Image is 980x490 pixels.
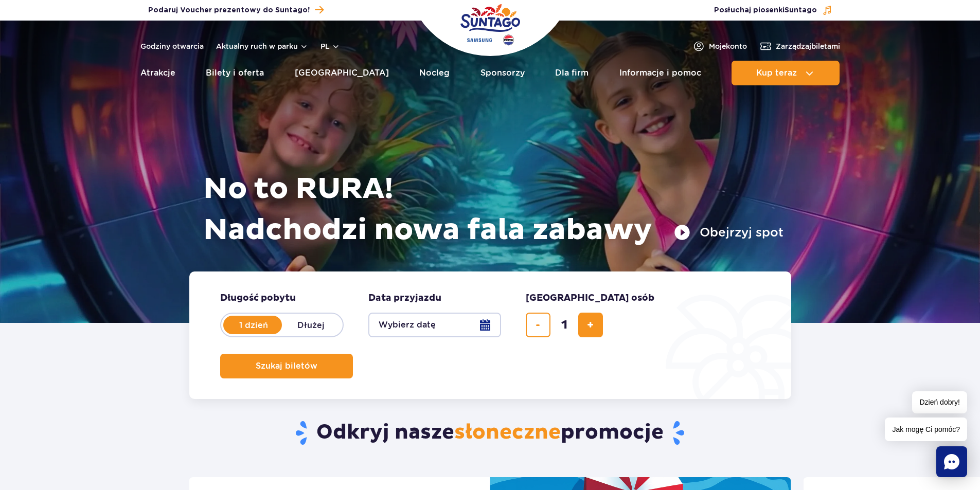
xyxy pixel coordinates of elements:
[148,5,310,15] span: Podaruj Voucher prezentowy do Suntago!
[714,5,817,15] span: Posłuchaj piosenki
[203,169,783,251] h1: No to RURA! Nadchodzi nowa fala zabawy
[189,271,791,399] form: Planowanie wizyty w Park of Poland
[368,292,441,304] span: Data przyjazdu
[206,61,264,85] a: Bilety i oferta
[140,61,175,85] a: Atrakcje
[256,361,317,371] span: Szukaj biletów
[555,61,589,85] a: Dla firm
[732,61,840,85] button: Kup teraz
[756,68,797,78] span: Kup teraz
[220,292,296,304] span: Długość pobytu
[216,42,308,50] button: Aktualny ruch w parku
[526,292,654,304] span: [GEOGRAPHIC_DATA] osób
[619,61,701,85] a: Informacje i pomoc
[776,41,840,51] span: Zarządzaj biletami
[709,41,747,51] span: Moje konto
[140,41,204,51] a: Godziny otwarcia
[885,418,967,441] span: Jak mogę Ci pomóc?
[148,3,324,17] a: Podaruj Voucher prezentowy do Suntago!
[674,224,783,241] button: Obejrzyj spot
[419,61,450,85] a: Nocleg
[224,314,283,336] label: 1 dzień
[454,420,561,445] span: słoneczne
[320,41,340,51] button: pl
[785,7,817,14] span: Suntago
[368,313,501,337] button: Wybierz datę
[578,313,603,337] button: dodaj bilet
[552,313,577,337] input: liczba biletów
[526,313,550,337] button: usuń bilet
[692,40,747,52] a: Mojekonto
[936,446,967,477] div: Chat
[714,5,832,15] button: Posłuchaj piosenkiSuntago
[282,314,341,336] label: Dłużej
[759,40,840,52] a: Zarządzajbiletami
[480,61,525,85] a: Sponsorzy
[189,420,791,446] h2: Odkryj nasze promocje
[295,61,389,85] a: [GEOGRAPHIC_DATA]
[220,354,353,378] button: Szukaj biletów
[912,391,967,413] span: Dzień dobry!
